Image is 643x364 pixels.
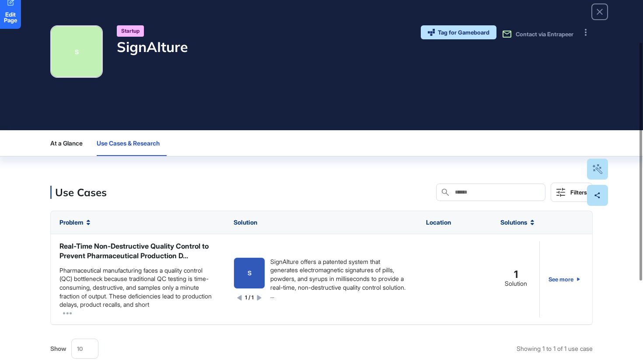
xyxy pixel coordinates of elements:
h4: SignAIture [117,38,188,55]
div: Pharmaceutical manufacturing faces a quality control (QC) bottleneck because traditional QC testi... [59,266,216,309]
div: Startup [117,25,144,37]
a: See more [549,241,580,317]
button: Filters [551,183,593,202]
div: Real-Time Non-Destructive Quality Control to Prevent Pharmaceutical Production D... [59,241,216,261]
button: Use Cases & Research [97,130,167,156]
span: At a Glance [50,140,83,147]
div: Showing 1 to 1 of 1 use case [517,345,593,352]
div: SignAIture offers a patented system that generates electromagnetic signatures of pills, powders, ... [270,257,409,300]
button: At a Glance [50,130,83,156]
a: S [234,257,265,289]
span: Tag for Gameboard [438,30,489,35]
div: S [75,47,79,56]
div: 1 / 1 [245,294,254,302]
span: Solution [234,219,257,226]
span: Location [426,219,451,226]
div: Filters [570,189,587,196]
h3: Use Cases [55,186,107,199]
span: Use Cases & Research [97,140,160,147]
span: 10 [77,346,83,352]
button: Contact via Entrapeer [502,29,573,39]
div: Solution [505,280,527,288]
span: Problem [59,219,83,226]
span: Show [50,345,66,352]
div: S [248,270,252,276]
span: Contact via Entrapeer [516,31,573,38]
span: Solutions [500,219,527,226]
span: 1 [514,270,518,279]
